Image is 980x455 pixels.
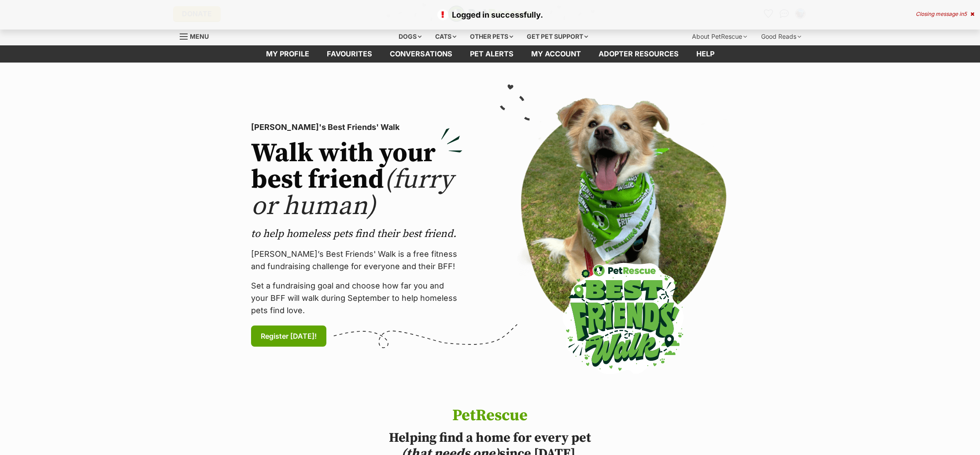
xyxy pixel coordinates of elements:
span: Menu [190,33,209,40]
div: Dogs [392,28,428,45]
a: Help [688,45,723,63]
h2: Walk with your best friend [251,141,462,220]
a: Adopter resources [590,45,688,63]
div: About PetRescue [686,28,753,45]
p: [PERSON_NAME]'s Best Friends' Walk [251,121,462,133]
div: Good Reads [755,28,807,45]
a: Register [DATE]! [251,326,326,347]
a: My profile [257,45,318,63]
div: Get pet support [521,28,594,45]
h1: PetRescue [355,407,626,425]
p: [PERSON_NAME]’s Best Friends' Walk is a free fitness and fundraising challenge for everyone and t... [251,248,462,273]
span: (furry or human) [251,163,453,223]
span: Register [DATE]! [261,331,317,341]
a: My account [522,45,590,63]
p: to help homeless pets find their best friend. [251,227,462,241]
p: Set a fundraising goal and choose how far you and your BFF will walk during September to help hom... [251,280,462,317]
div: Other pets [464,28,519,45]
a: Pet alerts [461,45,522,63]
a: Menu [180,28,215,44]
div: Cats [429,28,462,45]
a: conversations [381,45,461,63]
a: Favourites [318,45,381,63]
